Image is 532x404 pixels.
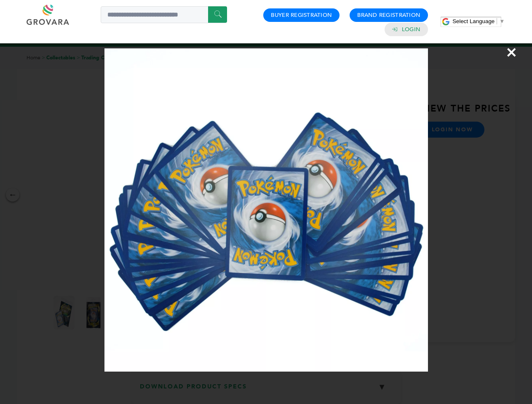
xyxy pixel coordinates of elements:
[452,18,505,24] a: Select Language​
[402,26,420,33] a: Login
[452,18,495,24] span: Select Language
[506,40,517,64] span: ×
[357,11,420,19] a: Brand Registration
[104,48,428,372] img: Image Preview
[271,11,332,19] a: Buyer Registration
[499,18,505,24] span: ▼
[101,6,227,23] input: Search a product or brand...
[497,18,497,24] span: ​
